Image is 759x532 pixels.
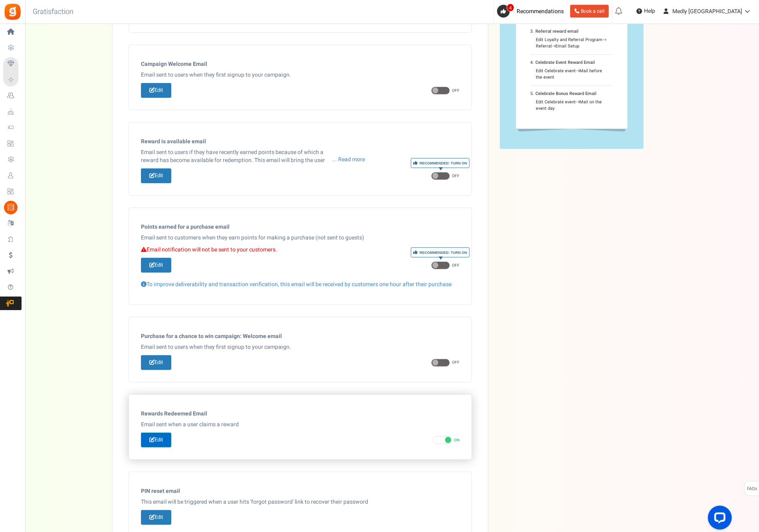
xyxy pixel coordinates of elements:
[141,245,277,254] span: Email notification will not be sent to your customers.
[141,488,460,494] h5: PIN reset email
[141,258,171,273] a: Edit
[141,277,460,289] p: To improve deliverability and transaction verification, this email will be received by customers ...
[535,90,596,97] b: Celebrate Bonus Reward Email
[642,7,655,15] span: Help
[141,224,460,230] h5: Points earned for a purchase email
[535,28,579,35] b: Referral reward email
[141,421,460,429] p: Email sent when a user claims a reward
[24,4,82,20] h3: Gratisfaction
[141,71,460,79] p: Email sent to users when they first signup to your campaign.
[332,156,365,164] span: ... Read more
[141,510,171,525] a: Edit
[497,5,567,18] a: 4 Recommendations
[536,37,608,49] div: Edit Loyalty and Referral Program Referral Email Setup
[535,59,595,66] b: Celebrate Event Reward Email
[452,263,460,268] span: OFF
[141,343,460,351] p: Email sent to users when they first signup to your campaign.
[452,173,460,179] span: OFF
[747,481,757,496] span: FAQs
[536,68,608,80] div: Edit Celebrate event Mail before the event
[4,3,22,21] img: Gratisfaction
[633,5,658,18] a: Help
[141,168,171,183] a: Edit
[570,5,609,18] a: Book a call
[141,433,171,447] a: Edit
[454,437,460,443] span: ON
[141,411,460,417] h5: Rewards Redeemed Email
[672,7,742,16] span: Medly [GEOGRAPHIC_DATA]
[452,360,460,366] span: OFF
[507,4,514,12] span: 4
[141,148,365,164] p: Email sent to users if they have recently earned points because of which a reward has become avai...
[141,138,460,144] h5: Reward is available email
[141,61,460,67] h5: Campaign Welcome Email
[141,333,460,339] h5: Purchase for a chance to win campaign: Welcome email
[517,7,564,16] span: Recommendations
[141,234,460,242] p: Email sent to customers when they earn points for making a purchase (not sent to guests)
[141,355,171,370] a: Edit
[141,83,171,98] a: Edit
[452,88,460,93] span: OFF
[141,498,460,506] p: This email will be triggered when a user hits 'forgot password' link to recover their password
[536,99,608,111] div: Edit Celebrate event Mail on the event day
